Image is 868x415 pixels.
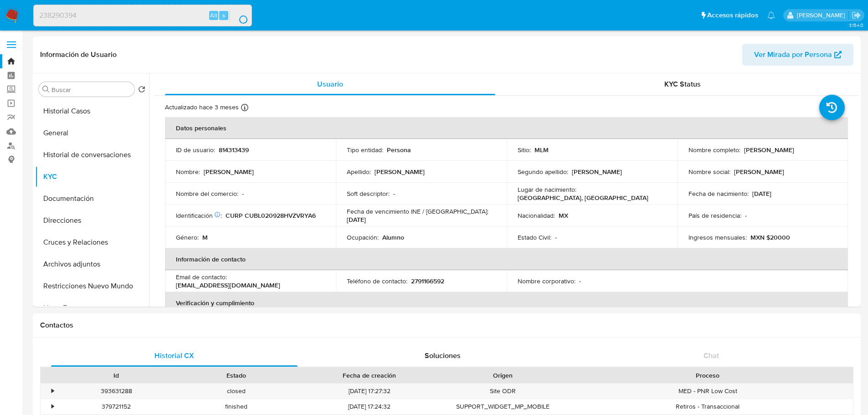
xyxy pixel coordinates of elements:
p: Sitio : [518,146,531,154]
p: [DATE] [347,215,366,224]
p: Segundo apellido : [518,168,568,176]
div: MED - PNR Low Cost [563,384,853,399]
p: Ocupación : [347,233,379,241]
div: Origen [449,371,556,380]
div: Retiros - Transaccional [563,399,853,414]
button: Historial de conversaciones [35,144,149,166]
p: Nombre social : [688,168,730,176]
button: search-icon [230,9,248,22]
input: Buscar usuario o caso... [34,10,252,21]
p: Apellido : [347,168,371,176]
span: s [222,11,225,20]
span: Alt [210,11,217,20]
p: Lugar de nacimiento : [518,185,576,194]
p: 814313439 [219,146,249,154]
p: [PERSON_NAME] [375,168,425,176]
div: Id [63,371,170,380]
p: CURP CUBL020928HVZVRYA6 [226,211,316,220]
p: [PERSON_NAME] [744,146,794,154]
span: Chat [704,350,719,361]
button: Direcciones [35,210,149,231]
p: Persona [387,146,411,154]
button: General [35,122,149,144]
p: Tipo entidad : [347,146,383,154]
div: [DATE] 17:27:32 [296,384,443,399]
span: Usuario [317,79,343,89]
p: Estado Civil : [518,233,551,241]
p: [PERSON_NAME] [572,168,622,176]
p: - [393,190,395,198]
p: [EMAIL_ADDRESS][DOMAIN_NAME] [176,281,280,289]
div: finished [176,399,296,414]
button: Archivos adjuntos [35,253,149,275]
p: [GEOGRAPHIC_DATA], [GEOGRAPHIC_DATA] [518,194,648,202]
div: • [51,387,54,395]
p: Género : [176,233,199,241]
p: Nombre del comercio : [176,190,238,198]
p: MLM [534,146,549,154]
p: - [242,190,244,198]
div: [DATE] 17:24:32 [296,399,443,414]
p: Fecha de nacimiento : [688,190,749,198]
p: Ingresos mensuales : [688,233,747,241]
p: - [745,211,747,220]
p: [PERSON_NAME] [734,168,784,176]
p: M [202,233,208,241]
div: Fecha de creación [303,371,437,380]
p: Nombre completo : [688,146,740,154]
p: Fecha de vencimiento INE / [GEOGRAPHIC_DATA] : [347,207,488,215]
button: Listas Externas [35,297,149,319]
div: Proceso [569,371,847,380]
button: Buscar [42,86,50,93]
p: - [555,233,557,241]
div: Site ODR [443,384,563,399]
div: Estado [183,371,290,380]
p: Nombre corporativo : [518,277,575,285]
p: [PERSON_NAME] [204,168,254,176]
p: País de residencia : [688,211,741,220]
p: - [579,277,581,285]
th: Datos personales [165,117,848,139]
p: Soft descriptor : [347,190,390,198]
button: KYC [35,166,149,188]
th: Verificación y cumplimiento [165,292,848,314]
th: Información de contacto [165,248,848,270]
div: closed [176,384,296,399]
button: Restricciones Nuevo Mundo [35,275,149,297]
button: Historial Casos [35,100,149,122]
p: MX [559,211,568,220]
input: Buscar [51,86,131,94]
p: erika.juarez@mercadolibre.com.mx [797,11,848,20]
p: Identificación : [176,211,222,220]
div: 379721152 [56,399,176,414]
div: 393631288 [56,384,176,399]
span: Accesos rápidos [707,10,758,20]
div: SUPPORT_WIDGET_MP_MOBILE [443,399,563,414]
button: Ver Mirada por Persona [742,44,853,66]
button: Volver al orden por defecto [138,86,145,96]
p: Actualizado hace 3 meses [165,103,239,112]
a: Salir [852,10,861,20]
p: ID de usuario : [176,146,215,154]
span: Soluciones [425,350,461,361]
p: [DATE] [752,190,771,198]
p: Nombre : [176,168,200,176]
p: Email de contacto : [176,273,227,281]
button: Cruces y Relaciones [35,231,149,253]
p: Alumno [382,233,404,241]
p: MXN $20000 [750,233,790,241]
div: • [51,402,54,411]
span: Ver Mirada por Persona [754,44,832,66]
h1: Información de Usuario [40,50,117,59]
p: Nacionalidad : [518,211,555,220]
p: 2791166592 [411,277,444,285]
button: Documentación [35,188,149,210]
p: Teléfono de contacto : [347,277,407,285]
span: KYC Status [664,79,701,89]
h1: Contactos [40,321,853,330]
a: Notificaciones [767,11,775,19]
span: Historial CX [154,350,194,361]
